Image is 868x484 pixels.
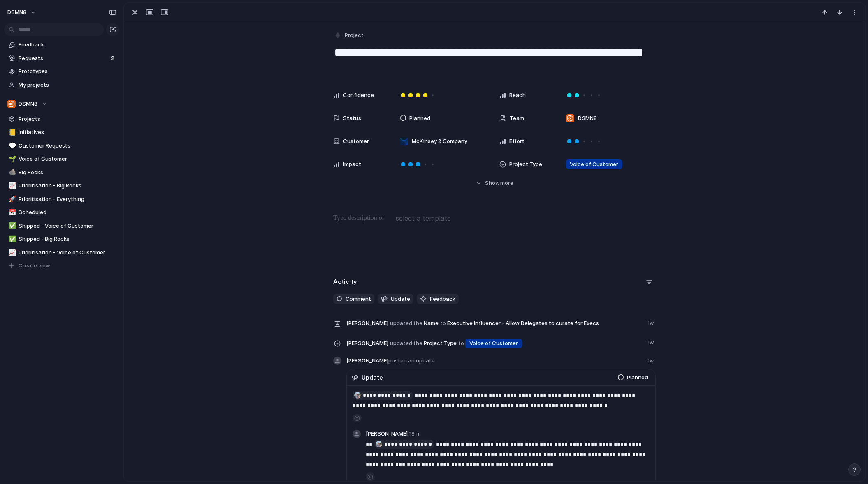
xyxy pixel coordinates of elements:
button: ✅ [7,235,16,243]
span: Impact [343,160,361,168]
a: 💬Customer Requests [4,140,119,152]
a: My projects [4,79,119,91]
button: 📅 [7,208,16,217]
a: 📈Prioritisation - Voice of Customer [4,247,119,259]
span: [PERSON_NAME] [366,430,408,440]
span: Prototypes [19,67,116,76]
span: Voice of Customer [19,155,116,163]
span: Project [345,31,364,39]
div: 📈 [9,248,14,257]
span: My projects [19,81,116,89]
a: 📅Scheduled [4,206,119,219]
span: Planned [409,114,430,122]
span: Prioritisation - Big Rocks [19,182,116,190]
a: ✅Shipped - Big Rocks [4,233,119,245]
button: Project [332,30,366,41]
a: Requests2 [4,52,119,65]
div: 🚀 [9,194,14,204]
button: DSMN8 [4,6,41,19]
span: select a template [396,213,451,223]
span: Show [485,179,500,187]
span: 18m [409,430,421,440]
span: 1w [648,337,656,347]
span: Prioritisation - Everything [19,195,116,203]
span: to [440,319,446,327]
a: 🚀Prioritisation - Everything [4,193,119,205]
a: ✅Shipped - Voice of Customer [4,220,119,232]
button: Create view [4,260,119,272]
span: 1w [648,357,656,366]
span: [PERSON_NAME] [346,319,388,327]
span: Shipped - Voice of Customer [19,222,116,230]
button: 📈 [7,249,16,257]
span: Projects [19,115,116,123]
button: 🌱 [7,155,16,163]
button: 📒 [7,128,16,136]
a: Projects [4,113,119,125]
button: Comment [333,294,374,304]
span: [PERSON_NAME] [346,339,388,348]
span: 1w [648,317,656,327]
span: Planned [627,373,648,382]
button: Feedback [417,294,459,304]
span: DSMN8 [7,8,26,16]
span: 2 [111,54,116,62]
button: ✅ [7,222,16,230]
span: [PERSON_NAME] [346,357,435,365]
span: Name Executive influencer - Allow Delegates to curate for Execs [346,317,643,329]
button: 🪨 [7,168,16,177]
a: Feedback [4,39,119,51]
button: 📈 [7,182,16,190]
span: Big Rocks [19,168,116,177]
div: 📒 [9,128,14,137]
span: Update [362,373,383,382]
div: 📅 [9,208,14,217]
button: 💬 [7,142,16,150]
button: Showmore [333,176,656,191]
span: to [458,339,464,348]
span: Team [510,114,524,122]
span: Shipped - Big Rocks [19,235,116,243]
span: Project Type [346,337,643,349]
span: Scheduled [19,208,116,217]
span: Project Type [509,160,542,168]
span: Status [343,114,361,122]
a: 📈Prioritisation - Big Rocks [4,180,119,192]
button: DSMN8 [4,98,119,110]
span: Comment [346,295,371,303]
span: McKinsey & Company [412,137,467,145]
button: select a template [395,212,452,224]
span: updated the [390,339,422,348]
div: 🪨 [9,168,14,177]
span: Prioritisation - Voice of Customer [19,249,116,257]
span: Initiatives [19,128,116,136]
span: posted an update [388,357,435,364]
span: DSMN8 [578,114,597,122]
a: 🪨Big Rocks [4,166,119,179]
div: 📈 [9,181,14,191]
span: Create view [19,262,50,270]
span: Feedback [430,295,455,303]
span: Reach [509,91,526,99]
span: Voice of Customer [469,339,518,348]
span: Requests [19,54,109,62]
span: Confidence [343,91,374,99]
span: DSMN8 [19,100,37,108]
div: 💬 [9,141,14,150]
span: Voice of Customer [570,160,618,168]
div: 🌱 [9,154,14,164]
div: ✅ [9,235,14,244]
span: Customer [343,137,369,145]
h2: Activity [333,277,357,287]
div: ✅ [9,221,14,230]
a: 📒Initiatives [4,126,119,138]
a: 🌱Voice of Customer [4,153,119,165]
